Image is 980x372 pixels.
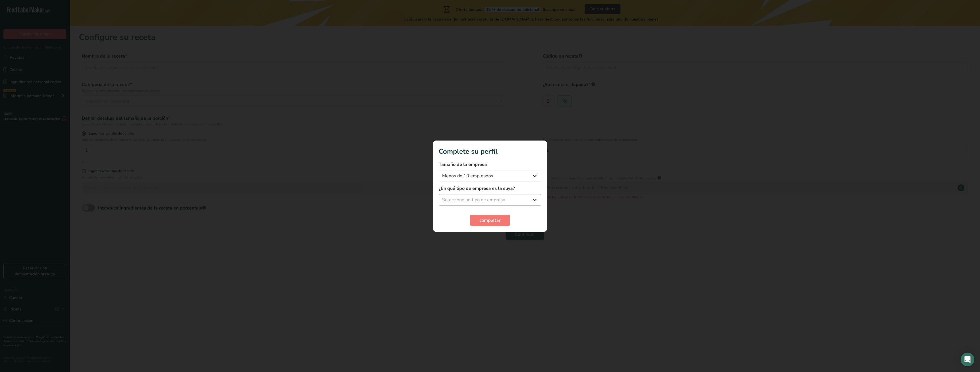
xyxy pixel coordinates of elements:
label: Tamaño de la empresa [439,161,541,168]
h1: Complete su perfil [439,146,541,156]
div: Open Intercom Messenger [961,353,974,366]
button: completar [470,215,510,226]
label: ¿En qué tipo de empresa es la suya? [439,185,541,192]
span: completar [479,217,501,224]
